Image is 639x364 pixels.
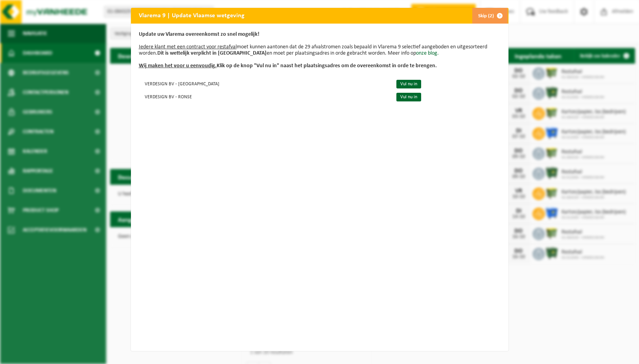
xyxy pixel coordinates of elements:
[157,50,267,56] b: Dit is wettelijk verplicht in [GEOGRAPHIC_DATA]
[139,44,237,50] u: Iedere klant met een contract voor restafval
[139,90,390,103] td: VERDESIGN BV - RONSE
[396,93,421,101] a: Vul nu in
[416,50,439,56] a: onze blog.
[396,80,421,88] a: Vul nu in
[131,8,252,23] h2: Vlarema 9 | Update Vlaamse wetgeving
[139,63,217,69] u: Wij maken het voor u eenvoudig.
[139,31,260,37] b: Update uw Vlarema overeenkomst zo snel mogelijk!
[139,31,501,69] p: moet kunnen aantonen dat de 29 afvalstromen zoals bepaald in Vlarema 9 selectief aangeboden en ui...
[472,8,508,24] button: Skip (2)
[139,63,437,69] b: Klik op de knop "Vul nu in" naast het plaatsingsadres om de overeenkomst in orde te brengen.
[139,77,390,90] td: VERDESIGN BV - [GEOGRAPHIC_DATA]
